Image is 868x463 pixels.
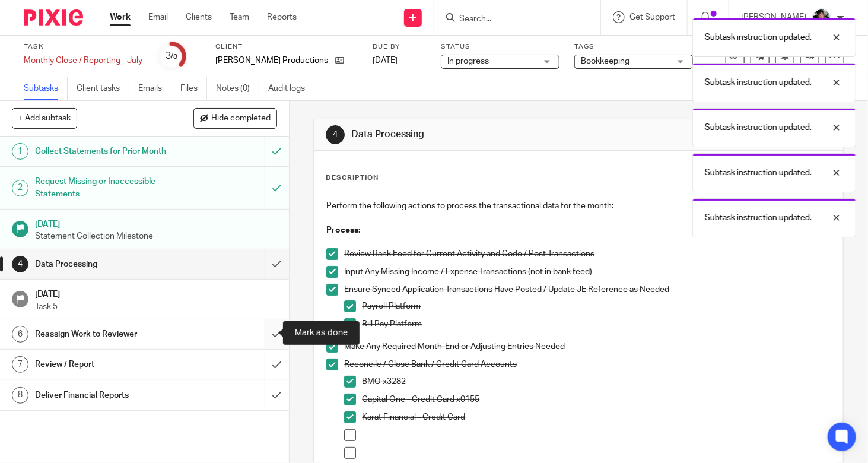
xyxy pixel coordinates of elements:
[326,173,379,183] p: Description
[24,9,83,26] img: Pixie
[35,301,277,313] p: Task 5
[705,167,812,179] p: Subtask instruction updated.
[373,42,426,52] label: Due by
[35,255,180,273] h1: Data Processing
[148,11,168,23] a: Email
[705,31,812,43] p: Subtask instruction updated.
[362,394,831,405] p: Capital One - Credit Card x0155
[166,49,177,63] div: 3
[24,55,142,66] div: Monthly Close / Reporting - July
[326,125,345,144] div: 4
[362,300,831,312] p: Payroll Platform
[24,42,142,52] label: Task
[35,215,277,230] h1: [DATE]
[12,356,28,373] div: 7
[211,114,271,123] span: Hide completed
[326,200,831,212] p: Perform the following actions to process the transactional data for the month:
[351,128,604,141] h1: Data Processing
[12,180,28,196] div: 2
[326,226,360,234] strong: Process:
[230,11,249,23] a: Team
[35,386,180,404] h1: Deliver Financial Reports
[362,411,831,423] p: Karat Financial - Credit Card
[186,11,212,23] a: Clients
[705,122,812,134] p: Subtask instruction updated.
[705,77,812,88] p: Subtask instruction updated.
[267,11,297,23] a: Reports
[24,77,68,100] a: Subtasks
[215,42,358,52] label: Client
[344,248,831,260] p: Review Bank Feed for Current Activity and Code / Post Transactions
[138,77,171,100] a: Emails
[35,325,180,343] h1: Reassign Work to Reviewer
[77,77,129,100] a: Client tasks
[35,356,180,373] h1: Review / Report
[362,318,831,330] p: Bill Pay Platform
[268,77,314,100] a: Audit logs
[35,286,277,300] h1: [DATE]
[12,387,28,404] div: 8
[12,256,28,272] div: 4
[193,108,277,128] button: Hide completed
[373,56,398,65] span: [DATE]
[12,108,77,128] button: + Add subtask
[344,359,831,370] p: Reconcile / Close Bank / Credit Card Accounts
[216,77,259,100] a: Notes (0)
[812,8,831,27] img: IMG_2906.JPEG
[35,142,180,160] h1: Collect Statements for Prior Month
[110,11,131,23] a: Work
[344,341,831,353] p: Make Any Required Month-End or Adjusting Entries Needed
[180,77,207,100] a: Files
[344,284,831,296] p: Ensure Synced Application Transactions Have Posted / Update JE Reference as Needed
[35,230,277,242] p: Statement Collection Milestone
[171,53,177,60] small: /8
[362,376,831,388] p: BMO x3282
[705,212,812,224] p: Subtask instruction updated.
[12,326,28,343] div: 6
[35,173,180,203] h1: Request Missing or Inaccessible Statements
[12,143,28,160] div: 1
[344,266,831,278] p: Input Any Missing Income / Expense Transactions (not in bank feed)
[215,55,329,66] p: [PERSON_NAME] Productions Inc.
